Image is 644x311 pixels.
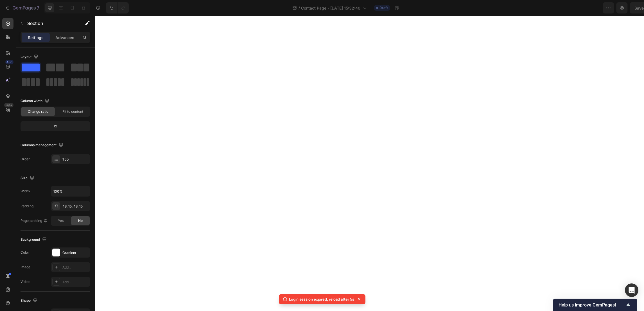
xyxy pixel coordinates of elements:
div: Color [21,250,29,255]
div: 12 [22,122,89,130]
div: 1 col [62,157,89,162]
div: 450 [5,60,13,64]
p: 7 [37,4,39,11]
button: 7 [2,2,42,13]
div: Add... [62,280,89,285]
div: Add... [62,265,89,270]
div: Image [21,265,30,270]
span: Change ratio [28,109,48,114]
div: Video [21,279,30,284]
p: Login session expired, reload after 5s [289,296,354,302]
span: Yes [58,218,64,223]
div: Column width [21,97,50,105]
div: Shape [21,297,39,305]
div: Padding [21,204,33,209]
span: / [299,5,300,11]
div: Beta [4,103,13,107]
div: Layout [21,53,39,61]
div: 48, 15, 48, 15 [62,204,89,209]
div: Columns management [21,141,64,149]
div: Publish [611,5,625,11]
div: Gradient [62,250,89,255]
button: Show survey - Help us improve GemPages! [559,301,632,308]
span: Contact Page - [DATE] 15:32:40 [301,5,360,11]
span: Save [591,6,600,10]
p: Settings [28,35,44,40]
button: Save [586,2,604,13]
p: Advanced [55,35,74,40]
div: Page padding [21,218,48,223]
span: No [78,218,83,223]
div: Size [21,174,35,182]
span: Help us improve GemPages! [559,302,625,308]
p: Section [27,20,73,27]
button: Publish [607,2,630,13]
input: Auto [51,186,90,196]
span: Draft [379,5,388,10]
div: Background [21,236,48,244]
div: Open Intercom Messenger [625,283,638,297]
div: Undo/Redo [106,2,129,13]
span: Fit to content [62,109,83,114]
div: Width [21,189,30,194]
iframe: Design area [95,16,644,311]
div: Order [21,157,30,162]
